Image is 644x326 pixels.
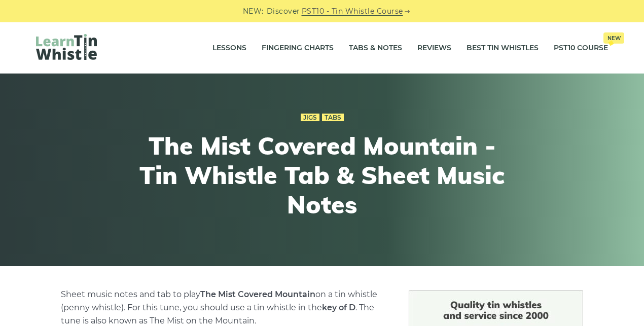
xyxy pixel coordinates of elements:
a: Reviews [417,35,451,61]
img: LearnTinWhistle.com [36,34,97,60]
a: Jigs [301,114,319,122]
h1: The Mist Covered Mountain - Tin Whistle Tab & Sheet Music Notes [135,131,509,219]
a: Lessons [212,35,246,61]
strong: The Mist Covered Mountain [200,289,315,299]
a: Tabs & Notes [349,35,402,61]
a: Tabs [322,114,344,122]
a: Best Tin Whistles [467,35,539,61]
strong: key of D [322,303,355,312]
a: Fingering Charts [262,35,334,61]
a: PST10 CourseNew [554,35,608,61]
span: New [603,32,624,44]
